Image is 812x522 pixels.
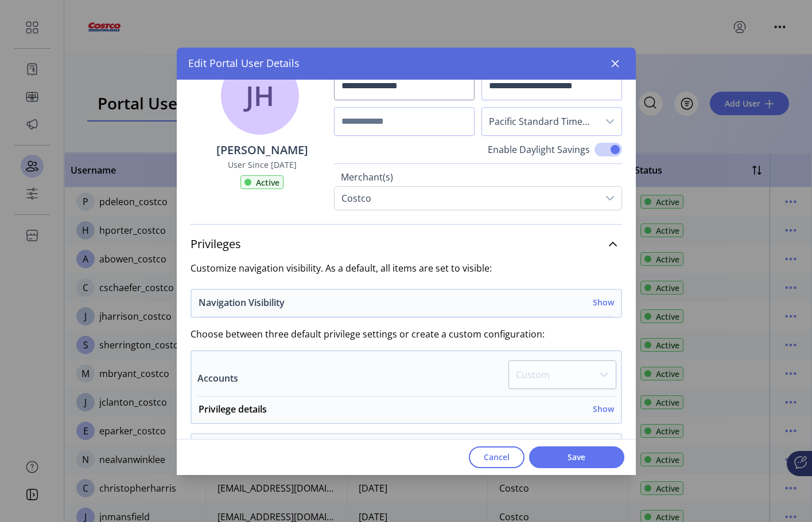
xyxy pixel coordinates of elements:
[341,170,615,186] label: Merchant(s)
[593,296,614,308] h6: Show
[335,187,378,210] div: Costco
[228,159,297,171] label: User Since [DATE]
[199,402,267,416] h6: Privilege details
[192,296,621,317] a: Navigation VisibilityShow
[482,108,599,135] span: Pacific Standard Time - Los Angeles (GMT-8)
[197,371,238,385] label: Accounts
[216,142,308,159] p: [PERSON_NAME]
[191,231,622,257] a: Privileges
[484,451,510,463] span: Cancel
[593,403,614,415] h6: Show
[246,75,274,116] span: JH
[191,238,241,250] span: Privileges
[529,446,624,468] button: Save
[188,56,300,71] span: Edit Portal User Details
[191,327,622,341] label: Choose between three default privilege settings or create a custom configuration:
[469,446,525,468] button: Cancel
[599,108,621,135] div: dropdown trigger
[199,296,285,309] h6: Navigation Visibility
[191,261,622,275] label: Customize navigation visibility. As a default, all items are set to visible:
[256,176,279,189] span: Active
[488,143,590,156] label: Enable Daylight Savings
[192,402,621,423] a: Privilege detailsShow
[544,451,609,463] span: Save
